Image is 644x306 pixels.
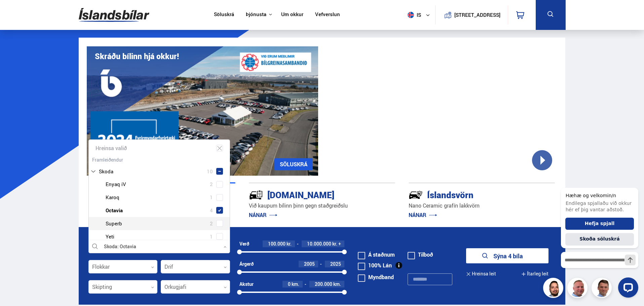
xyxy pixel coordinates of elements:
[292,281,299,287] span: km.
[521,266,548,281] button: Ítarleg leit
[409,188,531,200] div: Íslandsvörn
[246,11,266,18] button: Þjónusta
[338,241,341,247] span: +
[315,11,340,18] a: Vefverslun
[249,188,263,202] img: tr5P-W3DuiFaO7aO.svg
[210,192,213,202] span: 1
[466,266,496,281] button: Hreinsa leit
[405,5,435,25] button: is
[409,202,555,210] p: Nano Ceramic grafín lakkvörn
[281,11,303,18] a: Um okkur
[307,241,331,247] span: 10.000.000
[358,263,392,268] label: 100% Lán
[239,281,254,287] div: Akstur
[249,211,277,219] a: NÁNAR
[89,142,230,155] div: Hreinsa valið
[210,206,213,215] span: 4
[408,252,433,257] label: Tilboð
[210,219,213,228] span: 2
[79,4,149,26] img: G0Ugv5HjCgRt.svg
[332,241,337,247] span: kr.
[95,52,179,61] h1: Skráðu bílinn hjá okkur!
[239,241,249,247] div: Verð
[457,12,498,18] button: [STREET_ADDRESS]
[330,261,341,267] span: 2025
[333,281,341,287] span: km.
[315,281,332,287] span: 200.000
[210,179,213,189] span: 2
[439,5,504,25] a: [STREET_ADDRESS]
[288,281,291,287] span: 0
[358,252,395,257] label: Á staðnum
[207,167,213,176] span: 10
[358,274,394,280] label: Myndband
[239,261,254,267] div: Árgerð
[304,261,315,267] span: 2005
[268,241,286,247] span: 100.000
[556,175,641,303] iframe: LiveChat chat widget
[409,188,423,202] img: -Svtn6bYgwAsiwNX.svg
[405,12,422,18] span: is
[249,202,395,210] p: Við kaupum bílinn þinn gegn staðgreiðslu
[544,279,564,299] img: nhp88E3Fdnt1Opn2.png
[408,12,414,18] img: svg+xml;base64,PHN2ZyB4bWxucz0iaHR0cDovL3d3dy53My5vcmcvMjAwMC9zdmciIHdpZHRoPSI1MTIiIGhlaWdodD0iNT...
[466,248,548,263] button: Sýna 4 bíla
[274,158,313,170] a: SÖLUSKRÁ
[214,11,234,18] a: Söluskrá
[249,188,371,200] div: [DOMAIN_NAME]
[409,211,437,219] a: NÁNAR
[287,241,292,247] span: kr.
[99,167,113,176] span: Skoda
[210,232,213,242] span: 1
[87,46,318,176] img: eKx6w-_Home_640_.png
